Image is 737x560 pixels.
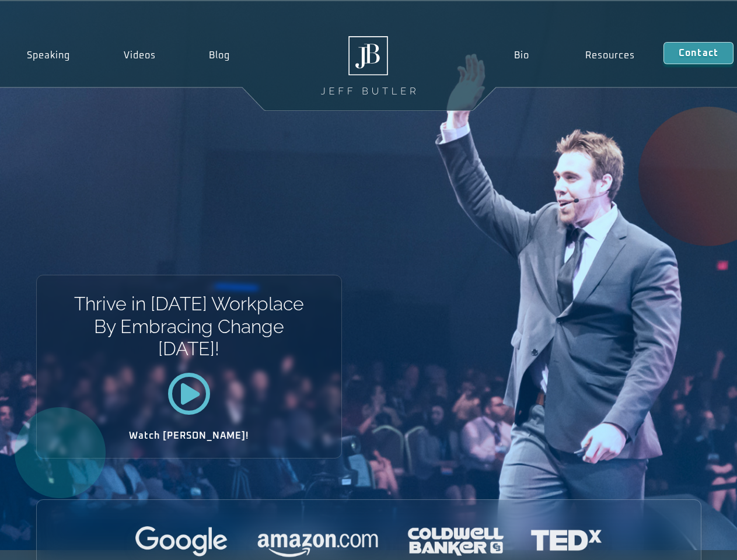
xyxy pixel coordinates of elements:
a: Blog [182,42,257,69]
nav: Menu [485,42,663,69]
a: Bio [485,42,557,69]
h2: Watch [PERSON_NAME]! [78,431,301,440]
a: Resources [557,42,663,69]
span: Contact [679,48,718,58]
h1: Thrive in [DATE] Workplace By Embracing Change [DATE]! [73,293,305,360]
a: Contact [663,42,733,64]
a: Videos [97,42,183,69]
